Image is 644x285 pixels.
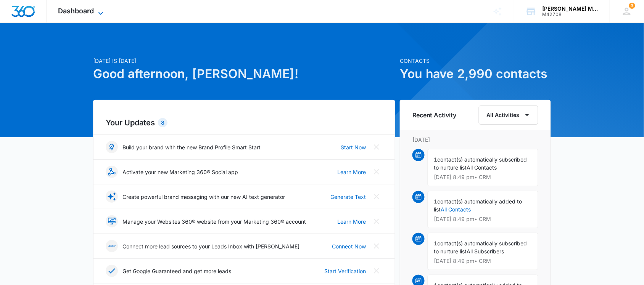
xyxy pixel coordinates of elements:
[479,106,538,125] button: All Activities
[400,57,551,65] p: Contacts
[434,240,527,255] span: contact(s) automatically subscribed to nurture list
[543,6,598,12] div: account name
[467,248,504,255] span: All Subscribers
[434,198,522,213] span: contact(s) automatically added to list
[337,168,366,176] a: Learn More
[434,258,532,264] p: [DATE] 8:49 pm • CRM
[370,191,383,203] button: Close
[434,175,532,180] p: [DATE] 8:49 pm • CRM
[543,12,598,17] div: account id
[370,141,383,153] button: Close
[93,65,395,83] h1: Good afternoon, [PERSON_NAME]!
[434,240,438,247] span: 1
[370,166,383,178] button: Close
[434,156,438,163] span: 1
[330,193,366,201] a: Generate Text
[629,3,635,9] span: 3
[412,136,538,144] p: [DATE]
[158,118,167,127] div: 8
[122,193,285,201] p: Create powerful brand messaging with our new AI text generator
[122,242,299,250] p: Connect more lead sources to your Leads Inbox with [PERSON_NAME]
[434,216,532,222] p: [DATE] 8:49 pm • CRM
[629,3,635,9] div: notifications count
[441,206,471,213] a: All Contacts
[337,218,366,226] a: Learn More
[122,168,238,176] p: Activate your new Marketing 360® Social app
[122,218,306,226] p: Manage your Websites 360® website from your Marketing 360® account
[370,265,383,277] button: Close
[434,198,438,205] span: 1
[467,164,497,171] span: All Contacts
[412,110,457,120] h6: Recent Activity
[122,267,231,275] p: Get Google Guaranteed and get more leads
[324,267,366,275] a: Start Verification
[122,143,261,151] p: Build your brand with the new Brand Profile Smart Start
[58,7,94,15] span: Dashboard
[106,117,383,128] h2: Your Updates
[93,57,395,65] p: [DATE] is [DATE]
[370,240,383,252] button: Close
[434,156,527,171] span: contact(s) automatically subscribed to nurture list
[332,242,366,250] a: Connect Now
[370,215,383,227] button: Close
[341,143,366,151] a: Start Now
[400,65,551,83] h1: You have 2,990 contacts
